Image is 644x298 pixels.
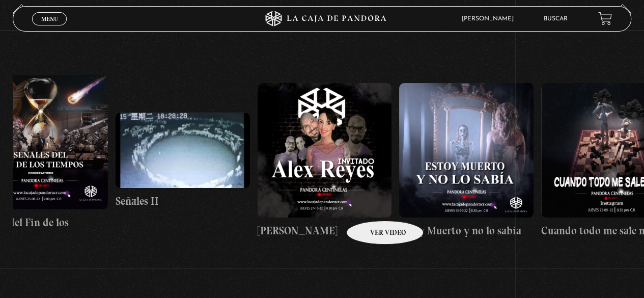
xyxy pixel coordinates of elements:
a: Estoy Muerto y no lo sabía [399,30,534,293]
span: Menu [41,16,58,22]
a: Buscar [544,16,568,22]
h4: Señales II [116,193,250,209]
button: Next [613,4,631,22]
a: Señales II [116,30,250,293]
a: [PERSON_NAME] [258,30,392,293]
span: Cerrar [38,24,62,31]
a: View your shopping cart [598,12,612,25]
h4: [PERSON_NAME] [258,223,392,239]
span: [PERSON_NAME] [457,16,524,22]
button: Previous [13,4,31,22]
h4: Estoy Muerto y no lo sabía [399,223,534,239]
